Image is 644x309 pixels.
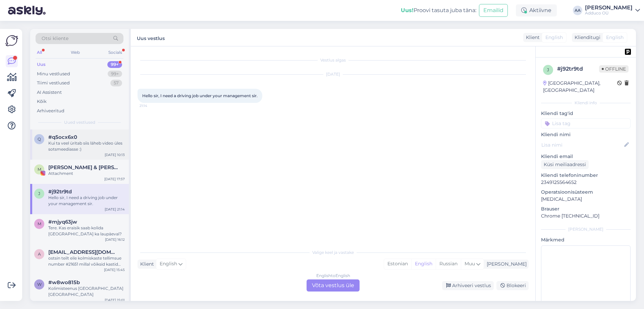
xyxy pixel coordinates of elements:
[541,179,631,186] p: 2349125564652
[545,34,563,41] span: English
[585,5,640,16] a: [PERSON_NAME]Adduco OÜ
[606,34,624,41] span: English
[496,281,529,290] div: Blokeeri
[37,98,47,105] div: Kõik
[105,237,125,242] div: [DATE] 16:12
[105,298,125,303] div: [DATE] 15:01
[5,34,18,47] img: Askly Logo
[541,226,631,232] div: [PERSON_NAME]
[436,259,461,269] div: Russian
[411,259,436,269] div: English
[541,141,623,149] input: Lisa nimi
[573,6,582,15] div: AA
[160,260,177,268] span: English
[48,189,72,195] span: #j92tr9td
[37,282,42,287] span: w
[541,118,631,128] input: Lisa tag
[307,279,360,292] div: Võta vestlus üle
[48,134,77,140] span: #q5ocx6x0
[42,35,68,42] span: Otsi kliente
[37,108,64,114] div: Arhiveeritud
[48,170,125,177] div: Attachment
[38,191,40,196] span: j
[48,285,125,298] div: Kolimisteenus [GEOGRAPHIC_DATA] [GEOGRAPHIC_DATA]
[64,119,95,125] span: Uued vestlused
[48,225,125,237] div: Tere. Kas eraisik saab kolida [GEOGRAPHIC_DATA] ka laupäeval?
[541,196,631,203] p: [MEDICAL_DATA]
[599,65,629,73] span: Offline
[543,80,617,94] div: [GEOGRAPHIC_DATA], [GEOGRAPHIC_DATA]
[107,48,123,57] div: Socials
[523,34,540,41] div: Klient
[48,255,125,267] div: ostsin teilt eile kolmiskaste tellimsue number #21651 millal võiksid kastid tulla?
[384,259,411,269] div: Estonian
[110,80,122,86] div: 57
[37,89,62,96] div: AI Assistent
[585,5,633,10] div: [PERSON_NAME]
[516,4,557,16] div: Aktiivne
[465,261,475,267] span: Muu
[484,261,527,268] div: [PERSON_NAME]
[69,48,81,57] div: Web
[48,140,125,152] div: Kui ta veel üritab siis läheb video üles sotsmeediasse :)
[442,281,494,290] div: Arhiveeri vestlus
[541,205,631,213] p: Brauser
[138,71,529,77] div: [DATE]
[107,61,122,68] div: 99+
[541,131,631,138] p: Kliendi nimi
[104,177,125,182] div: [DATE] 17:57
[38,221,41,226] span: m
[541,213,631,220] p: Chrome [TECHNICAL_ID]
[138,57,529,63] div: Vestlus algas
[557,65,599,73] div: # j92tr9td
[105,152,125,157] div: [DATE] 10:13
[541,153,631,160] p: Kliendi email
[541,160,589,169] div: Küsi meiliaadressi
[38,137,41,142] span: q
[37,61,46,68] div: Uus
[541,189,631,196] p: Operatsioonisüsteem
[479,4,508,17] button: Emailid
[541,100,631,106] div: Kliendi info
[104,267,125,272] div: [DATE] 15:45
[572,34,600,41] div: Klienditugi
[138,261,154,268] div: Klient
[541,110,631,117] p: Kliendi tag'id
[401,7,414,13] b: Uus!
[401,6,476,14] div: Proovi tasuta juba täna:
[108,71,122,77] div: 99+
[547,67,549,72] span: j
[142,93,258,98] span: Hello sir, I need a driving job under your management sir.
[38,167,41,172] span: M
[137,33,165,42] label: Uus vestlus
[140,103,165,108] span: 21:14
[316,273,350,279] div: English to English
[37,80,70,86] div: Tiimi vestlused
[48,164,118,170] span: Mari-Leen Albers & Meelis Tomson
[48,279,80,285] span: #w8wo815b
[48,249,118,255] span: arbo.maran@gmail.com
[625,49,631,55] img: pd
[37,71,70,77] div: Minu vestlused
[48,195,125,207] div: Hello sir, I need a driving job under your management sir.
[38,252,41,257] span: a
[48,219,77,225] span: #mjyq63jw
[105,207,125,212] div: [DATE] 21:14
[585,10,633,16] div: Adduco OÜ
[541,236,631,243] p: Märkmed
[36,48,43,57] div: All
[138,249,529,256] div: Valige keel ja vastake
[541,172,631,179] p: Kliendi telefoninumber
